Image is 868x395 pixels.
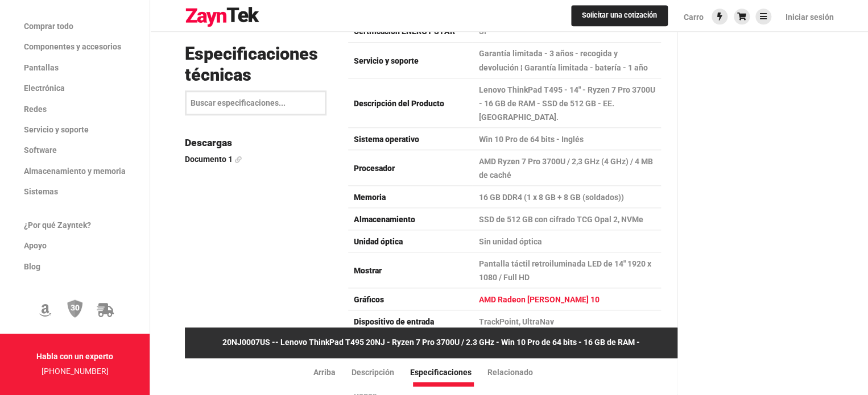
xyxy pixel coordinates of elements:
font: Servicio y soporte [24,125,89,134]
font: Redes [24,105,47,114]
font: Sistemas [24,187,58,196]
font: Dispositivo de entrada [354,317,434,326]
font: Especificaciones técnicas [185,43,318,85]
font: 16 GB DDR4 (1 x 8 GB + 8 GB (soldados)) [478,193,623,202]
font: Mostrar [354,266,382,275]
font: Descripción [352,368,394,377]
font: Memoria [354,193,386,202]
font: Procesador [354,164,395,173]
font: Software [24,145,57,155]
font: Arriba [313,368,336,377]
font: AMD Ryzen 7 Pro 3700U / 2,3 GHz (4 GHz) / 4 MB de caché [478,157,652,180]
a: Carro [676,3,712,31]
font: Relacionado [487,368,533,377]
font: SSD de 512 GB con cifrado TCG Opal 2, NVMe [478,215,643,224]
font: Documento 1 [185,154,233,163]
a: Solicitar una cotización [571,5,668,27]
font: Solicitar una cotización [582,11,657,19]
img: Política de devolución de 30 días [67,299,83,318]
a: [PHONE_NUMBER] [42,367,109,376]
font: Componentes y accesorios [24,42,121,51]
font: ¿Por qué Zayntek? [24,221,91,230]
font: AMD Radeon [PERSON_NAME] 10 [478,295,599,304]
font: Certificación ENERGY STAR [354,27,454,36]
font: Pantallas [24,63,59,72]
font: Unidad óptica [354,237,403,246]
font: Sin unidad óptica [478,237,542,246]
font: Almacenamiento y memoria [24,167,126,176]
font: Win 10 Pro de 64 bits - Inglés [478,135,583,144]
font: 20NJ0007US -- Lenovo ThinkPad T495 20NJ - Ryzen 7 Pro 3700U / 2.3 GHz - Win 10 Pro de 64 bits - 1... [222,338,640,347]
img: logo [185,7,260,27]
font: Gráficos [354,295,384,304]
font: Garantía limitada - 3 años - recogida y devolución ¦ Garantía limitada - batería - 1 año [478,49,647,72]
font: Descargas [185,137,232,148]
font: Almacenamiento [354,215,415,224]
font: Servicio y soporte [354,56,419,65]
font: Electrónica [24,84,65,93]
font: Habla con un experto [36,352,113,361]
font: TrackPoint, UltraNav [478,317,553,326]
input: Buscar especificaciones... [185,90,326,116]
font: Apoyo [24,241,47,250]
font: Iniciar sesión [786,13,834,22]
font: Sistema operativo [354,135,419,144]
a: Documento 1 [185,152,334,165]
font: Comprar todo [24,22,73,31]
font: Pantalla táctil retroiluminada LED de 14" 1920 x 1080 / Full HD [478,259,651,282]
font: Blog [24,262,40,271]
font: Descripción del Producto [354,99,444,108]
font: Lenovo ThinkPad T495 - 14" - Ryzen 7 Pro 3700U - 16 GB de RAM - SSD de 512 GB - EE. [GEOGRAPHIC_D... [478,85,655,122]
font: Especificaciones [410,368,472,377]
font: Carro [684,13,704,22]
font: Sí [478,27,486,36]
